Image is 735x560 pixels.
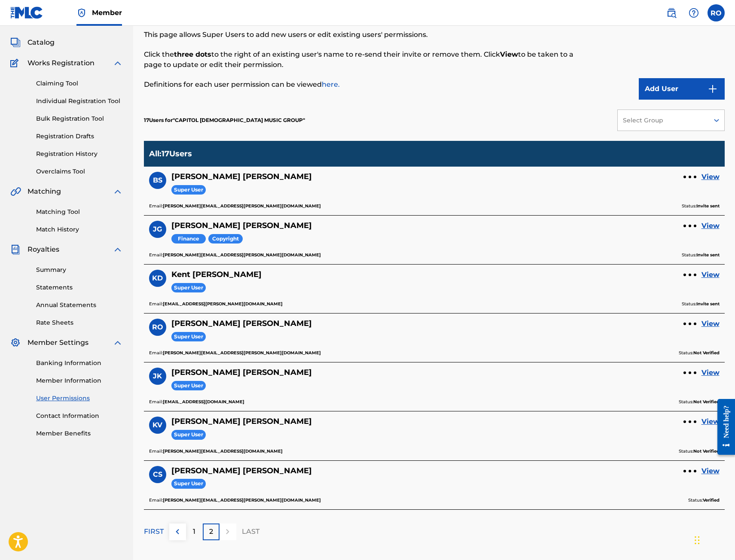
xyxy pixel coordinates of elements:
[10,17,62,27] a: SummarySummary
[679,349,720,357] p: Status:
[688,496,720,504] p: Status:
[36,225,123,234] a: Match History
[171,466,312,476] h5: Courtney Sneed
[10,58,21,68] img: Works Registration
[27,58,95,68] span: Works Registration
[171,368,312,377] h5: Jamie Keith
[92,8,122,18] span: Member
[113,58,123,68] img: expand
[692,519,735,560] iframe: Chat Widget
[163,301,283,307] b: [EMAIL_ADDRESS][PERSON_NAME][DOMAIN_NAME]
[10,6,43,19] img: MLC Logo
[36,114,123,123] a: Bulk Registration Tool
[711,393,735,462] iframe: Resource Center
[171,332,206,342] span: Super User
[27,338,88,348] span: Member Settings
[36,318,123,327] a: Rate Sheets
[36,149,123,158] a: Registration History
[682,300,720,308] p: Status:
[36,429,123,438] a: Member Benefits
[689,8,699,18] img: help
[149,447,283,455] p: Email:
[149,496,321,504] p: Email:
[623,116,703,125] div: Select Group
[10,37,55,48] a: CatalogCatalog
[36,79,123,88] a: Claiming Tool
[171,270,262,280] h5: Kent Draughon
[682,202,720,210] p: Status:
[10,37,21,48] img: Catalog
[163,448,283,454] b: [PERSON_NAME][EMAIL_ADDRESS][DOMAIN_NAME]
[696,301,720,307] b: Invite sent
[36,359,123,368] a: Banking Information
[36,97,123,106] a: Individual Registration Tool
[693,399,720,405] b: Not Verified
[708,4,725,21] div: User Menu
[209,527,213,537] p: 2
[27,37,55,48] span: Catalog
[500,50,518,58] strong: View
[666,8,677,18] img: search
[701,221,720,231] a: View
[701,319,720,329] a: View
[682,251,720,259] p: Status:
[322,80,340,88] a: here.
[163,399,244,405] b: [EMAIL_ADDRESS][DOMAIN_NAME]
[171,319,312,329] h5: Ryan O'Grady
[703,497,720,503] b: Verified
[701,172,720,182] a: View
[149,398,244,406] p: Email:
[144,117,173,123] span: 17 Users for
[153,371,162,381] span: JK
[663,4,680,21] a: Public Search
[149,149,192,158] p: All : 17 Users
[152,322,163,332] span: RO
[36,207,123,216] a: Matching Tool
[171,430,206,440] span: Super User
[10,186,21,197] img: Matching
[639,78,725,100] button: Add User
[693,448,720,454] b: Not Verified
[144,527,164,537] p: FIRST
[171,417,312,426] h5: Kelly Vaughn
[679,398,720,406] p: Status:
[36,411,123,420] a: Contact Information
[144,79,591,90] p: Definitions for each user permission can be viewed
[76,8,87,18] img: Top Rightsholder
[113,244,123,255] img: expand
[695,527,700,553] div: Drag
[10,338,21,348] img: Member Settings
[27,244,59,255] span: Royalties
[152,420,162,430] span: KV
[36,132,123,141] a: Registration Drafts
[208,234,243,244] span: Copyright
[36,167,123,176] a: Overclaims Tool
[171,185,206,195] span: Super User
[171,381,206,391] span: Super User
[153,175,162,186] span: BS
[163,497,321,503] b: [PERSON_NAME][EMAIL_ADDRESS][PERSON_NAME][DOMAIN_NAME]
[149,349,321,357] p: Email:
[163,252,321,258] b: [PERSON_NAME][EMAIL_ADDRESS][PERSON_NAME][DOMAIN_NAME]
[701,368,720,378] a: View
[149,202,321,210] p: Email:
[171,283,206,293] span: Super User
[144,30,591,40] p: This page allows Super Users to add new users or edit existing users' permissions.
[171,479,206,489] span: Super User
[163,203,321,209] b: [PERSON_NAME][EMAIL_ADDRESS][PERSON_NAME][DOMAIN_NAME]
[152,273,163,283] span: KD
[685,4,702,21] div: Help
[696,203,720,209] b: Invite sent
[174,50,211,58] strong: three dots
[171,234,206,244] span: Finance
[113,186,123,197] img: expand
[193,527,195,537] p: 1
[696,252,720,258] b: Invite sent
[701,466,720,476] a: View
[36,394,123,403] a: User Permissions
[679,447,720,455] p: Status:
[171,172,312,182] h5: Brooke Shuster
[173,117,305,123] span: CAPITOL CHRISTIAN MUSIC GROUP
